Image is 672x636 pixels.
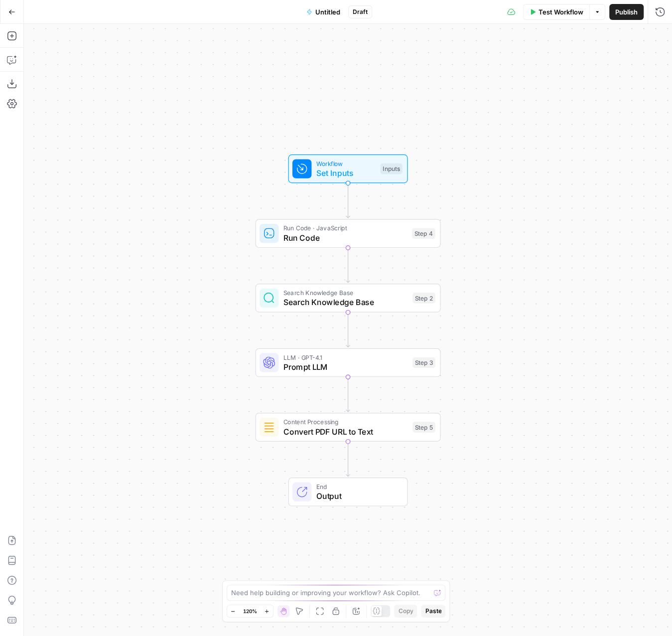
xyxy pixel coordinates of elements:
[316,490,398,502] span: Output
[315,7,340,17] span: Untitled
[538,7,583,17] span: Test Workflow
[398,607,413,616] span: Copy
[283,288,408,297] span: Search Knowledge Base
[412,228,435,239] div: Step 4
[346,312,350,347] g: Edge from step_2 to step_3
[283,296,408,308] span: Search Knowledge Base
[283,232,407,244] span: Run Code
[316,481,398,491] span: End
[256,413,441,442] div: Content ProcessingConvert PDF URL to TextStep 5
[346,376,350,412] g: Edge from step_3 to step_5
[346,247,350,283] g: Edge from step_4 to step_2
[256,284,441,313] div: Search Knowledge BaseSearch Knowledge BaseStep 2
[316,167,376,179] span: Set Inputs
[412,357,435,368] div: Step 3
[283,223,407,233] span: Run Code · JavaScript
[609,4,644,20] button: Publish
[412,422,435,433] div: Step 5
[283,425,408,437] span: Convert PDF URL to Text
[256,219,441,248] div: Run Code · JavaScriptRun CodeStep 4
[615,7,638,17] span: Publish
[523,4,589,20] button: Test Workflow
[425,607,441,616] span: Paste
[380,163,402,174] div: Inputs
[412,293,435,304] div: Step 2
[394,605,417,618] button: Copy
[316,159,376,168] span: Workflow
[353,7,368,16] span: Draft
[346,441,350,477] g: Edge from step_5 to end
[283,352,408,362] span: LLM · GPT-4.1
[346,182,350,218] g: Edge from start to step_4
[243,607,257,615] span: 120%
[263,421,275,433] img: 62yuwf1kr9krw125ghy9mteuwaw4
[256,155,441,183] div: WorkflowSet InputsInputs
[300,4,346,20] button: Untitled
[283,361,408,373] span: Prompt LLM
[283,417,408,427] span: Content Processing
[421,605,445,618] button: Paste
[256,477,441,506] div: EndOutput
[256,348,441,377] div: LLM · GPT-4.1Prompt LLMStep 3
